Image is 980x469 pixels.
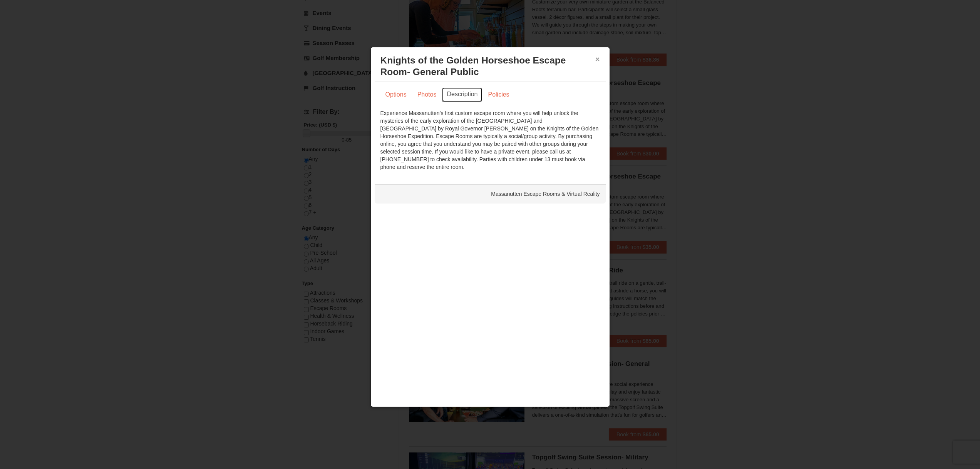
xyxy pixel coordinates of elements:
button: × [595,55,600,63]
div: Massanutten Escape Rooms & Virtual Reality [375,184,606,204]
a: Options [380,87,412,102]
a: Description [442,87,482,102]
a: Policies [483,87,514,102]
a: Photos [412,87,442,102]
h3: Knights of the Golden Horseshoe Escape Room- General Public [380,55,600,78]
div: Experience Massanutten’s first custom escape room where you will help unlock the mysteries of the... [380,109,600,171]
